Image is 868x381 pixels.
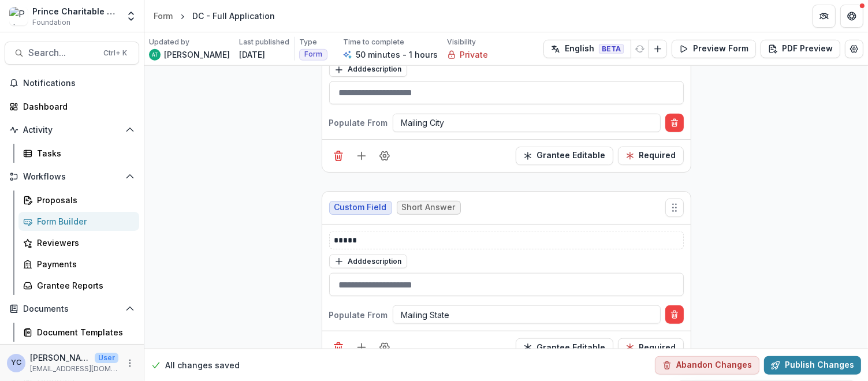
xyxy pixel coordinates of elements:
div: Dashboard [23,100,130,113]
span: Activity [23,125,121,135]
div: Tasks [37,147,130,159]
button: Read Only Toggle [516,147,613,165]
div: Proposals [37,194,130,206]
a: Dashboard [5,97,139,116]
a: Tasks [18,144,139,163]
img: Prince Charitable Trusts DEMO [9,7,28,25]
p: [DATE] [239,48,265,61]
button: English BETA [543,40,631,58]
span: Search... [28,47,96,58]
button: Open entity switcher [123,5,139,28]
div: Grantee Reports [37,279,130,292]
p: Updated by [149,37,189,47]
p: [EMAIL_ADDRESS][DOMAIN_NAME] [30,364,118,374]
button: Preview Form [672,40,756,58]
div: Yena Choi [11,359,21,367]
button: Required [618,147,684,165]
a: Payments [18,255,139,274]
button: Field Settings [375,147,394,165]
button: Required [618,338,684,357]
span: Workflows [23,172,121,182]
button: Add field [352,338,371,357]
div: Form Builder [37,215,130,227]
a: Proposals [18,190,139,210]
span: Documents [23,304,121,314]
a: Reviewers [18,233,139,252]
span: Short Answer [402,203,456,212]
button: Adddescription [329,255,407,268]
button: Publish Changes [764,356,861,374]
button: Adddescription [329,63,407,77]
button: Search... [5,42,139,65]
p: [PERSON_NAME] [30,352,90,364]
p: 50 minutes - 1 hours [356,48,438,61]
button: Delete field [329,338,348,357]
div: Prince Charitable Trusts DEMO [32,5,118,17]
button: Partners [813,5,836,28]
span: Form [304,50,322,58]
p: Populate From [329,117,388,129]
a: Form Builder [18,212,139,231]
button: Add field [352,147,371,165]
div: Document Templates [37,326,130,338]
span: Foundation [32,17,70,28]
p: [PERSON_NAME] [164,48,230,61]
button: PDF Preview [761,40,840,58]
button: Refresh Translation [631,40,649,58]
div: Ctrl + K [101,47,129,59]
button: More [123,356,137,370]
p: Visibility [447,37,476,47]
p: User [95,353,118,363]
a: Grantee Reports [18,276,139,295]
div: Reviewers [37,237,130,249]
button: Edit Form Settings [845,40,863,58]
button: Move field [665,199,684,217]
button: Delete condition [665,114,684,132]
button: Open Documents [5,300,139,318]
p: Time to complete [343,37,404,47]
span: Custom Field [334,203,387,212]
p: Type [299,37,317,47]
button: Abandon Changes [655,356,759,374]
div: DC - Full Application [192,10,275,22]
nav: breadcrumb [149,8,280,24]
button: Delete condition [665,305,684,324]
a: Document Templates [18,323,139,342]
p: All changes saved [165,359,240,371]
div: Form [154,10,173,22]
button: Add Language [649,40,667,58]
button: Open Workflows [5,167,139,186]
button: Open Activity [5,121,139,139]
button: Delete field [329,147,348,165]
button: Get Help [840,5,863,28]
p: Private [460,48,488,61]
button: Notifications [5,74,139,92]
div: Payments [37,258,130,270]
button: Field Settings [375,338,394,357]
p: Last published [239,37,289,47]
p: Populate From [329,309,388,321]
button: Read Only Toggle [516,338,613,357]
a: Form [149,8,177,24]
div: Anna Test [152,53,158,57]
span: Notifications [23,79,135,88]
